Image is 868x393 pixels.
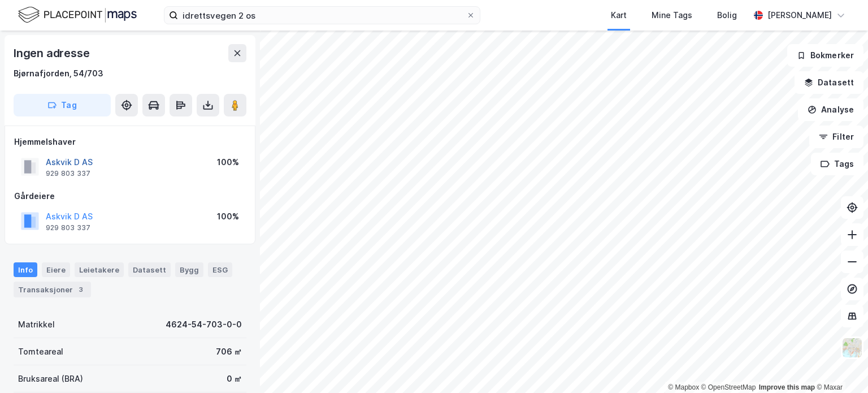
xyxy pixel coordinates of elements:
div: Info [14,262,37,277]
div: 706 ㎡ [216,345,242,359]
button: Tag [14,94,111,116]
div: Datasett [128,262,171,277]
button: Bokmerker [787,44,863,67]
div: Kart [611,8,627,22]
div: Leietakere [75,262,124,277]
div: Bygg [175,262,203,277]
a: Mapbox [668,383,699,391]
div: 3 [75,284,86,295]
a: Improve this map [759,383,815,391]
input: Søk på adresse, matrikkel, gårdeiere, leietakere eller personer [178,7,466,24]
div: 929 803 337 [46,169,90,178]
div: 929 803 337 [46,223,90,232]
div: 100% [217,156,239,169]
div: Hjemmelshaver [14,135,246,149]
img: logo.f888ab2527a4732fd821a326f86c7f29.svg [18,5,137,25]
div: [PERSON_NAME] [767,8,832,22]
div: Bjørnafjorden, 54/703 [14,67,103,80]
button: Datasett [795,71,863,94]
div: Tomteareal [18,345,63,359]
div: 4624-54-703-0-0 [166,318,242,331]
button: Filter [809,126,863,148]
a: OpenStreetMap [701,383,756,391]
div: Bruksareal (BRA) [18,372,83,386]
iframe: Chat Widget [811,339,868,393]
div: Transaksjoner [14,282,91,297]
div: Gårdeiere [14,189,246,203]
div: Matrikkel [18,318,55,331]
div: 0 ㎡ [227,372,242,386]
img: Z [841,337,863,359]
button: Tags [811,153,863,175]
div: Eiere [42,262,70,277]
div: Kontrollprogram for chat [811,339,868,393]
div: Mine Tags [652,8,692,22]
div: 100% [217,210,239,223]
button: Analyse [798,98,863,121]
div: ESG [208,262,232,277]
div: Ingen adresse [14,44,92,62]
div: Bolig [717,8,737,22]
